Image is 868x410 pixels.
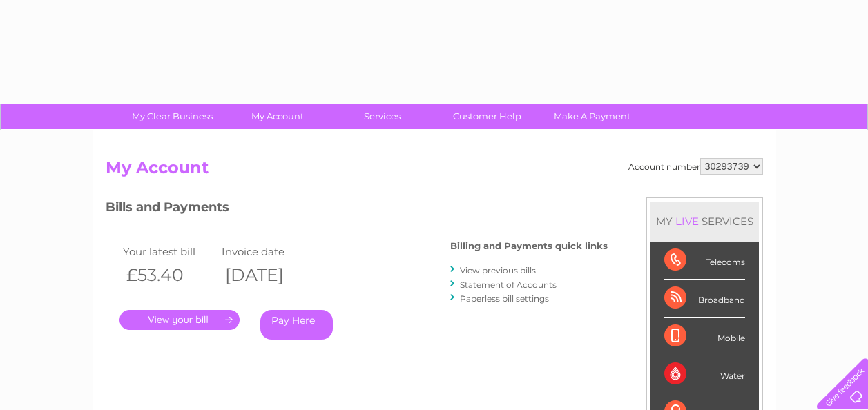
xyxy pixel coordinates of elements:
div: Account number [628,158,763,175]
h3: Bills and Payments [106,197,608,222]
a: . [119,310,240,330]
div: Mobile [664,318,745,355]
a: My Account [220,104,334,129]
th: £53.40 [119,261,219,289]
div: Telecoms [664,242,745,280]
a: Customer Help [430,104,544,129]
td: Your latest bill [119,242,219,261]
a: Paperless bill settings [460,293,549,304]
a: My Clear Business [115,104,229,129]
h4: Billing and Payments quick links [450,241,608,251]
a: View previous bills [460,265,536,275]
td: Invoice date [218,242,318,261]
a: Pay Here [260,310,333,340]
h2: My Account [106,158,763,184]
a: Services [325,104,439,129]
th: [DATE] [218,261,318,289]
a: Make A Payment [535,104,649,129]
div: LIVE [673,215,702,228]
a: Statement of Accounts [460,280,557,290]
div: Water [664,355,745,393]
div: Broadband [664,280,745,318]
div: MY SERVICES [650,202,759,241]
